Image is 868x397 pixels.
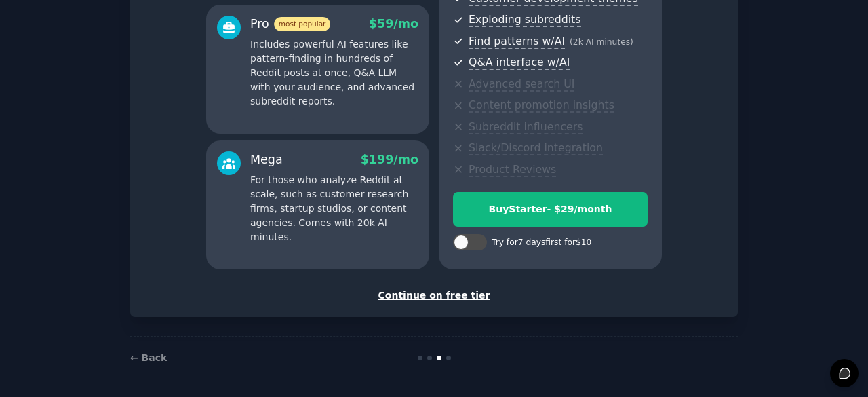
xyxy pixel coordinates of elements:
span: most popular [274,17,331,31]
div: Mega [250,151,283,168]
div: Pro [250,16,330,33]
span: Find patterns w/AI [469,35,565,49]
span: Slack/Discord integration [469,141,603,155]
span: $ 199 /mo [361,153,418,166]
a: ← Back [130,352,167,363]
span: $ 59 /mo [369,17,418,31]
div: Buy Starter - $ 29 /month [454,202,647,216]
span: ( 2k AI minutes ) [570,37,633,47]
p: For those who analyze Reddit at scale, such as customer research firms, startup studios, or conte... [250,173,418,244]
span: Content promotion insights [469,98,614,113]
span: Q&A interface w/AI [469,56,570,70]
span: Advanced search UI [469,77,574,92]
span: Exploding subreddits [469,13,580,27]
p: Includes powerful AI features like pattern-finding in hundreds of Reddit posts at once, Q&A LLM w... [250,37,418,109]
span: Subreddit influencers [469,120,583,134]
div: Try for 7 days first for $10 [492,237,591,249]
div: Continue on free tier [144,288,724,303]
span: Product Reviews [469,163,556,177]
button: BuyStarter- $29/month [453,192,648,227]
